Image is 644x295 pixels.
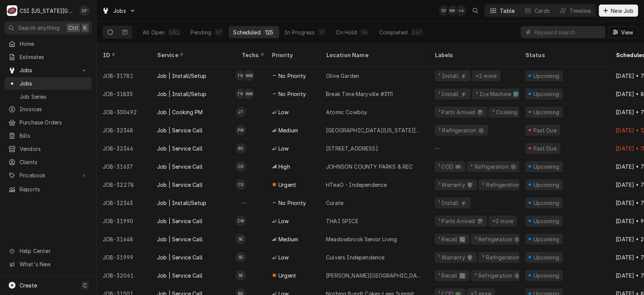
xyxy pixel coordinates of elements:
[235,161,246,172] div: Cody Davis's Avatar
[241,51,265,59] div: Techs
[326,272,423,279] div: [PERSON_NAME][GEOGRAPHIC_DATA]
[5,90,92,103] a: Job Series
[20,105,88,113] span: Invoices
[326,72,359,80] div: Olive Garden
[438,90,467,98] div: ¹ Install ⚡️
[20,247,87,255] span: Help Center
[235,234,246,244] div: SE
[278,163,290,171] span: High
[326,235,397,243] div: Meadowbrook Senior Living
[326,217,358,225] div: THAI SPICE
[570,7,591,15] div: Timeline
[7,5,17,16] div: CSI Kansas City's Avatar
[97,157,151,175] div: JOB-31637
[157,217,203,225] div: Job | Service Call
[326,181,387,189] div: HTeaO - Independence
[456,5,466,16] div: + 4
[278,217,289,225] span: Low
[235,234,246,244] div: Steve Ethridge's Avatar
[20,40,88,48] span: Home
[157,72,206,80] div: Job | Install/Setup
[532,235,560,243] div: Upcoming
[326,199,343,207] div: Curate
[97,67,151,85] div: JOB-31781
[157,90,206,98] div: Job | Install/Setup
[438,181,474,189] div: ¹ Warranty 🛡️
[474,272,521,279] div: ² Refrigeration ❄️
[20,93,88,101] span: Job Series
[20,158,88,166] span: Clients
[278,90,306,98] span: No Priority
[265,28,273,36] div: 125
[278,181,296,189] span: Urgent
[492,108,526,116] div: ² Cooking 🔥
[438,217,484,225] div: ¹ Parts Arrived 📦
[235,143,246,154] div: BG
[79,5,90,16] div: DF
[5,156,92,168] a: Clients
[157,126,203,134] div: Job | Service Call
[18,24,60,32] span: Search anything
[5,103,92,115] a: Invoices
[435,51,513,59] div: Labels
[278,126,298,134] span: Medium
[235,179,246,190] div: Christian Simmons's Avatar
[157,163,203,171] div: Job | Service Call
[326,90,393,98] div: Break Time Maryville #3111
[278,72,306,80] span: No Priority
[609,7,635,15] span: New Job
[5,21,92,34] button: Search anythingCtrlK
[20,282,37,289] span: Create
[143,28,165,36] div: All Open
[429,139,519,157] div: —
[83,281,87,289] span: C
[20,118,88,126] span: Purchase Orders
[412,28,422,36] div: 247
[97,85,151,103] div: JOB-31835
[326,253,384,261] div: Culvers Independence
[103,51,143,59] div: ID
[235,88,246,99] div: Tyler Wilson's Avatar
[97,266,151,284] div: JOB-32061
[169,28,179,36] div: 582
[532,217,560,225] div: Upcoming
[532,181,560,189] div: Upcoming
[244,70,254,81] div: WM
[278,272,296,279] span: Urgent
[439,5,449,16] div: David Fannin's Avatar
[278,199,306,207] span: No Priority
[83,24,87,32] span: K
[235,88,246,99] div: TW
[5,116,92,129] a: Purchase Orders
[326,163,413,171] div: JOHNSON COUNTY PARKS & REC
[532,199,560,207] div: Upcoming
[438,163,462,171] div: ¹ COD 💵
[438,72,467,80] div: ¹ Install ⚡️
[608,26,638,38] button: View
[438,253,474,261] div: ¹ Warranty 🛡️
[319,28,324,36] div: 17
[326,126,423,134] div: [GEOGRAPHIC_DATA][US_STATE][PERSON_NAME]
[532,163,560,171] div: Upcoming
[235,161,246,172] div: CD
[438,126,485,134] div: ² Refrigeration ❄️
[532,253,560,261] div: Upcoming
[525,51,602,59] div: Status
[447,5,458,16] div: Nancy Manuel's Avatar
[97,230,151,248] div: JOB-31648
[5,169,92,182] a: Go to Pricebook
[532,272,560,279] div: Upcoming
[336,28,357,36] div: On Hold
[284,28,315,36] div: In Progress
[5,64,92,76] a: Go to Jobs
[5,129,92,142] a: Bills
[157,235,203,243] div: Job | Service Call
[97,139,151,157] div: JOB-32346
[481,181,529,189] div: ² Refrigeration ❄️
[97,121,151,139] div: JOB-32348
[157,253,203,261] div: Job | Service Call
[244,88,254,99] div: WM
[439,5,449,16] div: DF
[5,51,92,63] a: Estimates
[235,70,246,81] div: Tyler Wilson's Avatar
